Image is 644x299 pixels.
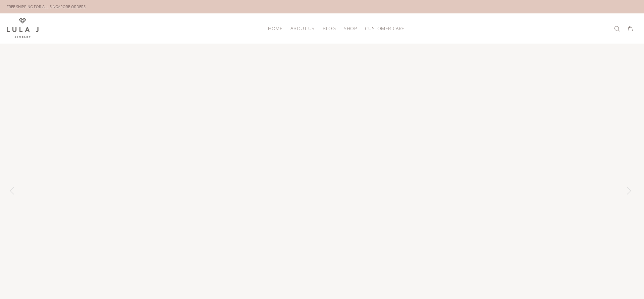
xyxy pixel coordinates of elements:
[344,26,357,31] span: Shop
[286,23,318,34] a: About Us
[7,3,86,10] div: FREE SHIPPING FOR ALL SINGAPORE ORDERS
[340,23,361,34] a: Shop
[323,26,336,31] span: Blog
[365,26,404,31] span: Customer Care
[361,23,404,34] a: Customer Care
[290,26,314,31] span: About Us
[264,23,286,34] a: HOME
[319,23,340,34] a: Blog
[268,26,282,31] span: HOME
